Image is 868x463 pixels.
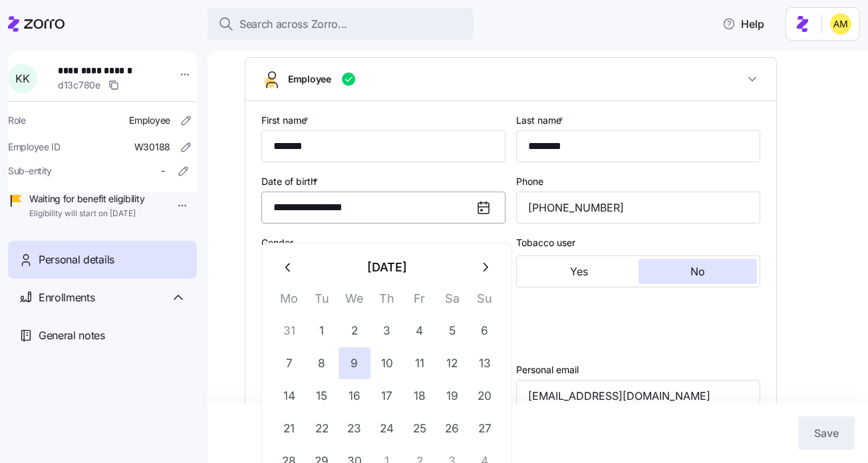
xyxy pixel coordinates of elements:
[436,289,468,315] th: Sa
[371,315,403,347] button: 3 September 1987
[339,380,370,412] button: 16 September 1987
[690,266,705,277] span: No
[830,13,851,35] img: dfaaf2f2725e97d5ef9e82b99e83f4d7
[261,235,293,250] label: Gender
[273,315,305,347] button: 31 August 1987
[722,16,764,32] span: Help
[436,315,468,347] button: 5 September 1987
[712,11,775,37] button: Help
[58,78,100,92] span: d13c780e
[371,412,403,444] button: 24 September 1987
[273,289,305,315] th: Mo
[134,140,170,154] span: W30188
[161,164,165,178] span: -
[245,58,776,101] button: Employee
[403,289,436,315] th: Fr
[261,174,321,189] label: Date of birth
[436,380,468,412] button: 19 September 1987
[404,380,436,412] button: 18 September 1987
[39,289,94,306] span: Enrollments
[469,380,501,412] button: 20 September 1987
[516,113,566,128] label: Last name
[469,315,501,347] button: 6 September 1987
[273,412,305,444] button: 21 September 1987
[516,192,760,224] input: Phone
[436,347,468,379] button: 12 September 1987
[469,412,501,444] button: 27 September 1987
[516,235,575,250] label: Tobacco user
[305,251,469,283] button: [DATE]
[208,8,474,40] button: Search across Zorro...
[39,327,105,344] span: General notes
[436,412,468,444] button: 26 September 1987
[305,289,338,315] th: Tu
[29,192,144,206] span: Waiting for benefit eligibility
[814,425,839,441] span: Save
[239,16,347,33] span: Search across Zorro...
[516,380,760,412] input: Email
[306,412,338,444] button: 22 September 1987
[8,114,26,127] span: Role
[15,73,29,84] span: K K
[306,315,338,347] button: 1 September 1987
[339,315,370,347] button: 2 September 1987
[339,347,370,379] button: 9 September 1987
[570,266,588,277] span: Yes
[29,208,144,220] span: Eligibility will start on [DATE]
[8,164,52,178] span: Sub-entity
[261,113,311,128] label: First name
[338,289,370,315] th: We
[404,315,436,347] button: 4 September 1987
[129,114,170,127] span: Employee
[516,174,543,189] label: Phone
[371,347,403,379] button: 10 September 1987
[8,140,61,154] span: Employee ID
[273,380,305,412] button: 14 September 1987
[39,251,114,268] span: Personal details
[404,347,436,379] button: 11 September 1987
[469,347,501,379] button: 13 September 1987
[273,347,305,379] button: 7 September 1987
[468,289,501,315] th: Su
[371,380,403,412] button: 17 September 1987
[339,412,370,444] button: 23 September 1987
[306,380,338,412] button: 15 September 1987
[306,347,338,379] button: 8 September 1987
[288,73,331,86] span: Employee
[370,289,403,315] th: Th
[798,416,855,450] button: Save
[516,363,579,377] label: Personal email
[404,412,436,444] button: 25 September 1987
